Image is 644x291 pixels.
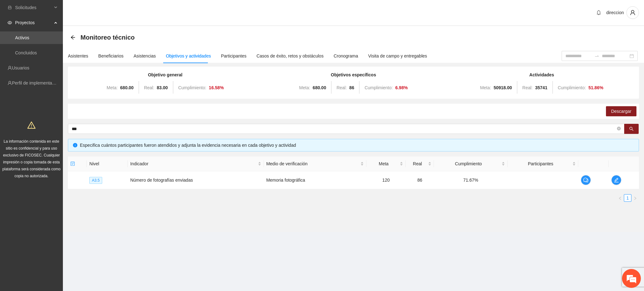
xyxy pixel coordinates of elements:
[558,85,586,90] span: Cumplimiento:
[73,143,77,147] span: info-circle
[15,16,52,29] span: Proyectos
[606,10,624,15] span: direccion
[624,195,631,201] a: 1
[629,127,634,132] span: search
[633,196,637,200] span: right
[624,194,631,202] li: 1
[209,85,224,90] strong: 16.58 %
[626,6,639,19] button: user
[612,178,621,183] span: edit
[299,85,310,90] span: Meta:
[15,1,52,14] span: Solicitudes
[594,53,599,58] span: to
[128,171,264,189] td: Número de fotografías enviadas
[87,156,128,171] th: Nivel
[366,171,406,189] td: 120
[616,194,624,202] li: Previous Page
[594,10,603,15] span: bell
[144,85,154,90] span: Real:
[522,85,533,90] span: Real:
[627,10,639,15] span: user
[128,156,264,171] th: Indicador
[266,160,359,167] span: Medio de verificación
[68,52,88,59] div: Asistentes
[606,106,636,116] button: Descargar
[618,196,622,200] span: left
[611,108,631,115] span: Descargar
[395,85,408,90] strong: 6.98 %
[27,121,36,129] span: warning
[617,127,621,130] span: close-circle
[611,175,621,185] button: edit
[334,52,358,59] div: Cronograma
[364,85,392,90] span: Cumplimiento:
[178,85,206,90] span: Cumplimiento:
[264,156,367,171] th: Medio de verificación
[406,171,434,189] td: 86
[15,50,37,55] a: Concluidos
[349,85,354,90] strong: 86
[480,85,491,90] span: Meta:
[494,85,512,90] strong: 50918.00
[257,52,324,59] div: Casos de éxito, retos y obstáculos
[130,160,256,167] span: Indicador
[313,85,326,90] strong: 680.00
[80,142,634,149] div: Especifica cuántos participantes fueron atendidos y adjunta la evidencia necesaria en cada objeti...
[581,175,591,185] button: comment
[368,52,427,59] div: Visita de campo y entregables
[510,160,571,167] span: Participantes
[617,126,621,132] span: close-circle
[616,194,624,202] button: left
[12,65,29,70] a: Usuarios
[434,156,508,171] th: Cumplimiento
[408,160,427,167] span: Real
[406,156,434,171] th: Real
[70,35,75,40] span: arrow-left
[631,194,639,202] button: right
[264,171,367,189] td: Memoria fotográfica
[15,35,29,40] a: Activos
[166,52,211,59] div: Objetivos y actividades
[134,52,156,59] div: Asistencias
[508,156,578,171] th: Participantes
[80,32,135,42] span: Monitoreo técnico
[529,72,554,77] strong: Actividades
[120,85,134,90] strong: 680.00
[12,80,61,85] a: Perfil de implementadora
[336,85,347,90] span: Real:
[70,35,75,40] div: Back
[594,8,604,18] button: bell
[98,52,124,59] div: Beneficiarios
[594,53,599,58] span: swap-right
[89,177,102,184] span: A3.5
[107,85,118,90] span: Meta:
[3,139,61,178] span: La información contenida en este sitio es confidencial y para uso exclusivo de FICOSEC. Cualquier...
[631,194,639,202] li: Next Page
[8,20,12,25] span: eye
[535,85,547,90] strong: 35741
[70,162,75,166] span: check-square
[434,171,508,189] td: 71.67%
[366,156,406,171] th: Meta
[588,85,603,90] strong: 51.86 %
[157,85,168,90] strong: 83.00
[436,160,500,167] span: Cumplimiento
[369,160,398,167] span: Meta
[8,5,12,10] span: inbox
[331,72,376,77] strong: Objetivos específicos
[221,52,247,59] div: Participantes
[148,72,182,77] strong: Objetivo general
[624,124,639,134] button: search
